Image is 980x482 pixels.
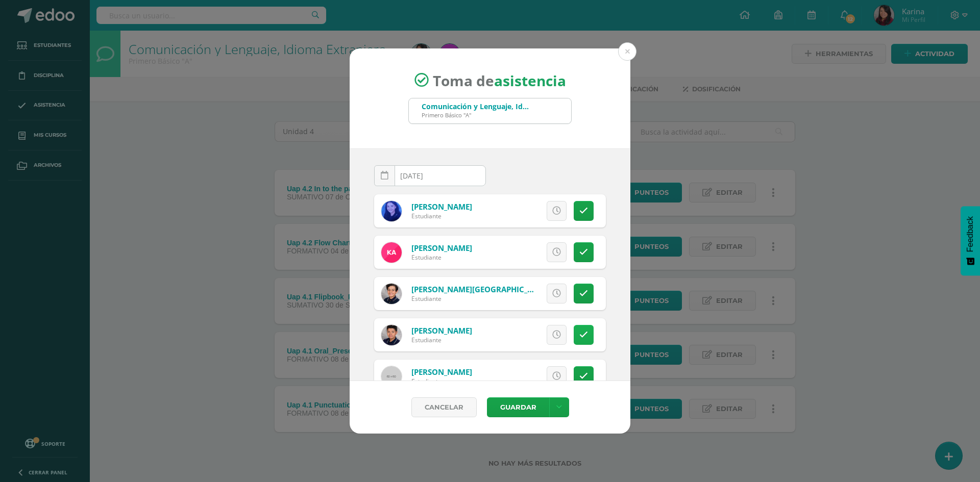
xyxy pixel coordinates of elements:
span: Toma de [433,70,566,90]
img: 3bdd1d7795c86719c3225e290c3efda6.png [381,242,402,263]
a: [PERSON_NAME][GEOGRAPHIC_DATA] [411,284,550,294]
div: Estudiante [411,212,472,220]
div: Estudiante [411,294,534,303]
a: [PERSON_NAME] [411,367,472,377]
img: 354a4e2e9604b7cb9fc638347ca4c800.png [381,325,402,345]
div: Estudiante [411,377,472,386]
strong: asistencia [494,70,566,90]
img: 33f9c68d24a6f6dcfbf475237ac1d337.png [381,284,402,304]
input: Fecha de Inasistencia [375,166,485,186]
div: Estudiante [411,336,472,344]
a: [PERSON_NAME] [411,325,472,336]
a: [PERSON_NAME] [411,243,472,253]
button: Guardar [487,397,549,417]
span: Feedback [966,216,975,252]
div: Estudiante [411,253,472,262]
button: Close (Esc) [618,42,636,61]
div: Comunicación y Lenguaje, Idioma Extranjero Inglés [422,102,529,111]
button: Feedback - Mostrar encuesta [961,206,980,275]
img: a0b8d01e7256fb01f0844160022b3033.png [381,201,402,221]
a: Cancelar [411,397,477,417]
div: Primero Básico "A" [422,111,529,119]
a: [PERSON_NAME] [411,201,472,212]
input: Busca un grado o sección aquí... [409,98,571,123]
img: 60x60 [381,366,402,387]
